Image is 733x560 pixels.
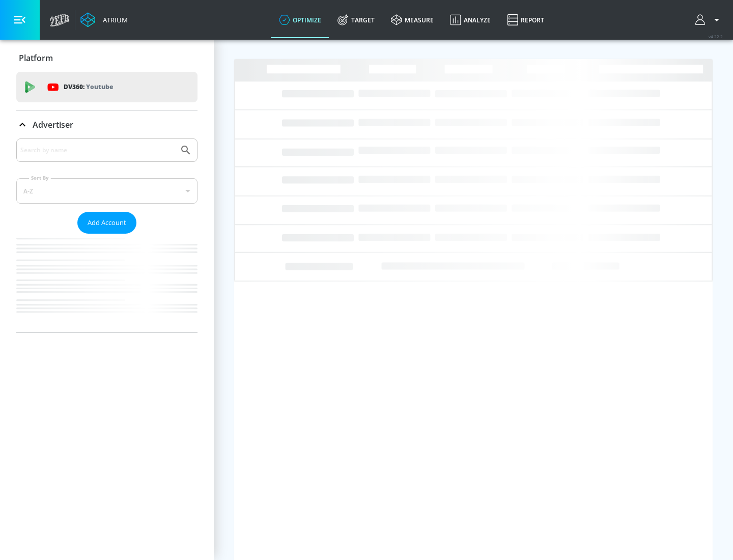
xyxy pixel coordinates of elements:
p: Advertiser [33,119,73,130]
p: Platform [19,52,53,64]
div: A-Z [16,178,198,204]
div: DV360: Youtube [16,72,198,102]
a: Atrium [80,12,128,27]
div: Advertiser [16,110,198,139]
a: Analyze [442,2,499,38]
label: Sort By [29,175,51,181]
span: Add Account [88,217,126,229]
span: v 4.22.2 [709,34,723,39]
a: Target [329,2,383,38]
div: Platform [16,44,198,72]
a: measure [383,2,442,38]
p: Youtube [86,81,113,92]
p: DV360: [64,81,113,93]
nav: list of Advertiser [16,234,198,332]
div: Atrium [99,15,128,24]
button: Add Account [77,212,136,234]
a: optimize [271,2,329,38]
div: Advertiser [16,138,198,332]
a: Report [499,2,552,38]
input: Search by name [20,144,175,157]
